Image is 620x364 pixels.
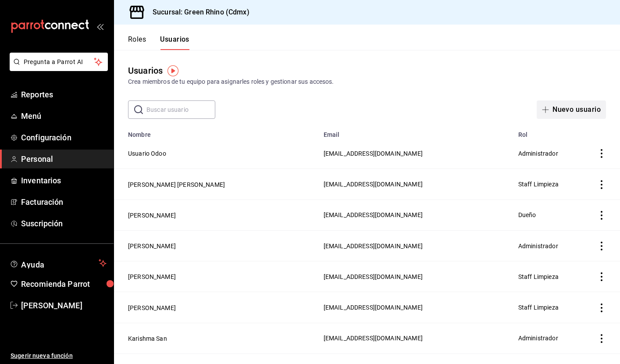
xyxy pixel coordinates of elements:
[518,243,558,250] span: Administrador
[513,126,580,138] th: Rol
[24,57,94,67] span: Pregunta a Parrot AI
[128,272,176,281] button: [PERSON_NAME]
[597,211,606,220] button: actions
[518,150,558,157] span: Administrador
[324,150,423,157] span: [EMAIL_ADDRESS][DOMAIN_NAME]
[128,35,189,50] div: navigation tabs
[128,64,163,77] div: Usuarios
[96,23,103,30] button: open_drawer_menu
[128,180,225,189] button: [PERSON_NAME] [PERSON_NAME]
[21,278,107,290] span: Recomienda Parrot
[518,304,559,311] span: Staff Limpieza
[518,181,559,188] span: Staff Limpieza
[128,334,167,343] button: Karishma San
[21,300,107,311] span: [PERSON_NAME]
[21,153,107,165] span: Personal
[597,334,606,343] button: actions
[518,211,536,218] span: Dueño
[518,335,558,342] span: Administrador
[597,242,606,250] button: actions
[146,101,215,118] input: Buscar usuario
[128,35,146,50] button: Roles
[10,53,108,71] button: Pregunta a Parrot AI
[128,211,176,220] button: [PERSON_NAME]
[21,175,107,186] span: Inventarios
[518,273,559,280] span: Staff Limpieza
[597,303,606,312] button: actions
[146,7,249,18] h3: Sucursal: Green Rhino (Cdmx)
[114,126,318,138] th: Nombre
[21,89,107,100] span: Reportes
[6,64,108,73] a: Pregunta a Parrot AI
[597,272,606,281] button: actions
[324,211,423,218] span: [EMAIL_ADDRESS][DOMAIN_NAME]
[128,242,176,250] button: [PERSON_NAME]
[21,132,107,143] span: Configuración
[21,110,107,122] span: Menú
[318,126,513,138] th: Email
[597,149,606,158] button: actions
[128,149,166,158] button: Usuario Odoo
[324,181,423,188] span: [EMAIL_ADDRESS][DOMAIN_NAME]
[21,258,95,268] span: Ayuda
[167,65,178,76] img: Tooltip marker
[11,351,107,360] span: Sugerir nueva función
[128,77,606,86] div: Crea miembros de tu equipo para asignarles roles y gestionar sus accesos.
[597,180,606,189] button: actions
[537,100,606,119] button: Nuevo usuario
[21,196,107,208] span: Facturación
[324,243,423,250] span: [EMAIL_ADDRESS][DOMAIN_NAME]
[128,303,176,312] button: [PERSON_NAME]
[324,304,423,311] span: [EMAIL_ADDRESS][DOMAIN_NAME]
[21,218,107,229] span: Suscripción
[160,35,189,50] button: Usuarios
[324,273,423,280] span: [EMAIL_ADDRESS][DOMAIN_NAME]
[324,335,423,342] span: [EMAIL_ADDRESS][DOMAIN_NAME]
